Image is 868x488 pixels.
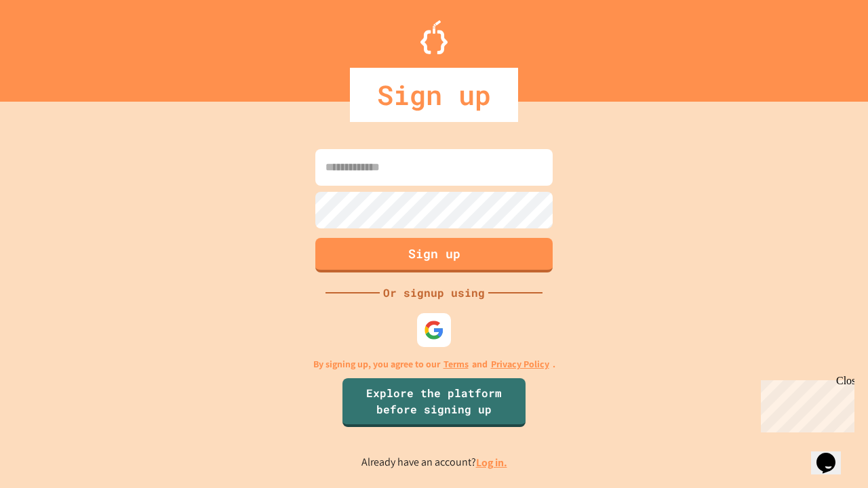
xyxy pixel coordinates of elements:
[755,375,854,432] iframe: chat widget
[313,357,555,371] p: By signing up, you agree to our and .
[342,378,526,427] a: Explore the platform before signing up
[424,320,444,340] img: google-icon.svg
[491,357,549,371] a: Privacy Policy
[476,455,507,470] a: Log in.
[5,5,94,86] div: Chat with us now!Close
[350,68,518,122] div: Sign up
[380,285,488,301] div: Or signup using
[420,20,448,54] img: Logo.svg
[315,238,553,272] button: Sign up
[443,357,469,371] a: Terms
[811,434,854,474] iframe: chat widget
[361,454,507,471] p: Already have an account?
